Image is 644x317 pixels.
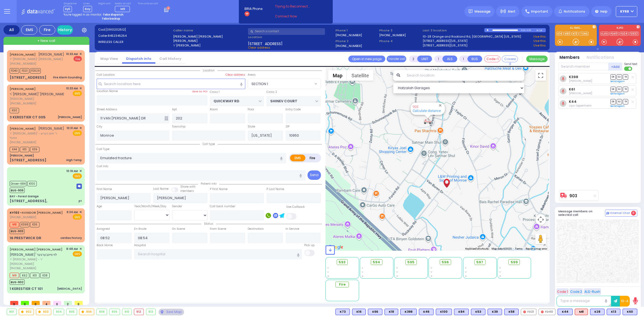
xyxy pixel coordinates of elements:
[173,34,246,39] label: [PERSON_NAME] [PERSON_NAME]
[66,169,78,173] span: 10:19 AM
[10,101,36,105] span: [PHONE_NUMBER]
[20,147,29,152] span: K13
[64,301,72,305] span: 2
[557,288,569,295] button: Code 1
[10,52,36,57] a: [PERSON_NAME]
[619,32,629,36] a: FD24
[423,28,484,33] label: Last 3 location
[79,247,82,251] span: ✕
[79,169,82,173] span: ✕
[173,28,246,33] label: Caller name
[10,61,36,66] span: [PHONE_NUMBER]
[373,260,380,265] span: 594
[248,227,264,231] label: Destination
[10,92,66,96] span: ר' [PERSON_NAME]' [PERSON_NAME]
[10,97,64,101] span: [PERSON_NAME]
[97,125,102,129] label: City
[385,309,398,315] div: BLS
[327,244,345,251] img: Google
[180,189,194,193] span: members
[521,27,525,33] div: 0:00
[10,57,64,61] span: ר' [PERSON_NAME]' [PERSON_NAME]
[73,91,82,96] span: EMS
[21,25,37,35] div: EMS
[115,2,132,5] label: Medic on call
[419,309,434,315] div: BLS
[335,28,377,33] span: Phone 1
[541,311,544,313] img: red-radio-icon.svg
[248,79,313,89] span: SECTION 1
[335,309,350,315] div: BLS
[97,164,108,169] label: Call Info
[79,86,82,91] span: ✕
[97,204,102,209] label: Age
[609,32,619,36] a: FD40
[21,8,57,15] img: Logo
[159,309,184,315] div: See map
[251,81,268,87] span: SECTION 1
[10,257,64,266] span: ר' [PERSON_NAME] - ר' [PERSON_NAME]
[556,32,563,36] a: K14
[10,215,36,219] span: [PHONE_NUMBER]
[569,87,575,91] a: K61
[623,99,628,104] span: TR
[471,309,485,315] div: BLS
[442,177,451,193] div: JOSEPH YIDA GUTTMAN
[97,107,117,112] label: Street Address
[53,75,82,79] div: Fire Alarm Sounding
[610,87,616,92] span: DR
[200,68,217,72] span: Location
[180,185,196,189] small: Share with
[305,155,320,161] label: Fire
[20,273,29,278] span: K62
[508,9,515,14] span: Alert
[511,260,518,265] span: 599
[379,33,406,37] label: [PHONE_NUMBER]
[97,73,115,77] label: Call Location
[590,309,605,315] div: BLS
[502,56,518,62] button: Covered
[327,244,345,251] a: Open this area in Google Maps (opens a new window)
[10,75,46,80] div: [STREET_ADDRESS]
[98,40,171,44] label: WIRELESS CALLER
[488,309,502,315] div: BLS
[569,79,592,83] span: Joshua Adler
[616,6,637,17] button: ky68
[587,54,614,61] button: Notifications
[210,227,226,231] label: From Scene
[533,43,546,48] a: Use this
[403,70,524,81] input: Search location
[10,158,46,163] div: [STREET_ADDRESS]
[58,115,82,119] div: [PERSON_NAME]
[387,56,406,62] button: Transfer call
[572,32,579,36] a: K13
[97,79,245,89] input: Search location here
[32,301,40,305] span: 0
[173,39,246,43] label: [PERSON_NAME]
[30,273,39,278] span: K13
[327,266,329,270] span: -
[30,68,41,74] span: FD329
[10,115,46,120] div: 3 KERESTIER CT 005
[286,227,299,231] label: In Service
[27,181,37,186] span: K100
[379,28,421,33] span: Phone 3
[286,125,290,129] label: ZIP
[79,52,82,56] span: ✕
[423,39,467,43] a: [STREET_ADDRESS][US_STATE]
[7,309,16,315] div: 901
[423,43,467,48] a: [STREET_ADDRESS][US_STATE]
[200,142,218,146] span: Call type
[10,210,22,215] span: KY102 -
[248,73,256,77] label: Areas
[499,266,501,270] span: -
[606,212,609,215] img: comment-alt.png
[102,17,120,21] strong: Take backup
[600,32,609,36] a: KJFD
[192,90,207,93] label: Save as POI
[413,105,418,109] a: 903
[558,63,609,71] input: Search member
[54,309,64,315] div: 904
[362,270,363,274] span: -
[97,309,107,315] div: 908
